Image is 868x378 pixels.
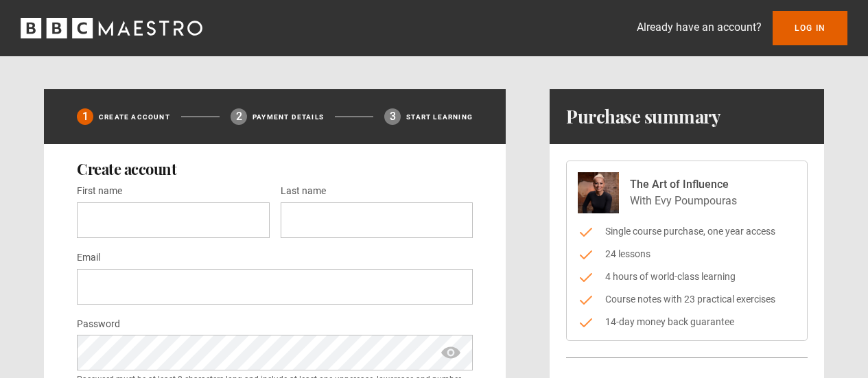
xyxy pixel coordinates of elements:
[21,18,202,38] svg: BBC Maestro
[99,112,170,122] p: Create Account
[253,112,324,122] p: Payment details
[566,106,720,128] h1: Purchase summary
[77,250,100,266] label: Email
[77,161,473,177] h2: Create account
[77,108,93,125] div: 1
[578,224,796,239] li: Single course purchase, one year access
[630,193,737,209] p: With Evy Poumpouras
[773,11,847,45] a: Log In
[578,247,796,261] li: 24 lessons
[440,335,462,370] span: show password
[637,19,762,36] p: Already have an account?
[406,112,473,122] p: Start learning
[578,270,796,284] li: 4 hours of world-class learning
[384,108,401,125] div: 3
[578,315,796,329] li: 14-day money back guarantee
[630,176,737,193] p: The Art of Influence
[281,183,326,200] label: Last name
[231,108,247,125] div: 2
[77,316,120,333] label: Password
[77,183,122,200] label: First name
[578,292,796,307] li: Course notes with 23 practical exercises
